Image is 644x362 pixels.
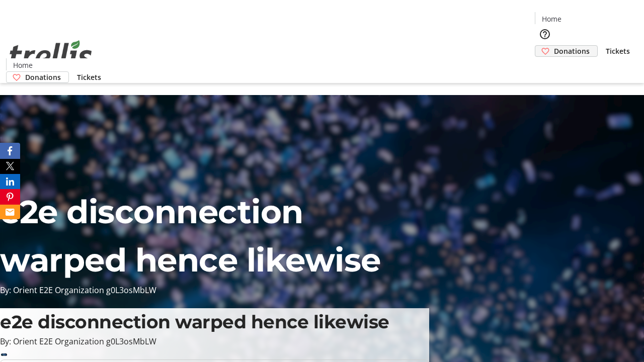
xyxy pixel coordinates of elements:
button: Cart [535,57,555,77]
span: Home [542,14,561,24]
a: Tickets [598,46,638,56]
a: Donations [535,45,598,57]
a: Home [7,60,39,70]
span: Home [13,60,33,70]
img: Orient E2E Organization g0L3osMbLW's Logo [6,29,96,79]
a: Tickets [69,72,109,82]
a: Donations [6,71,69,83]
span: Tickets [77,72,101,82]
span: Donations [25,72,61,82]
a: Home [535,14,568,24]
span: Donations [554,46,590,56]
button: Help [535,24,555,44]
span: Tickets [606,46,630,56]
